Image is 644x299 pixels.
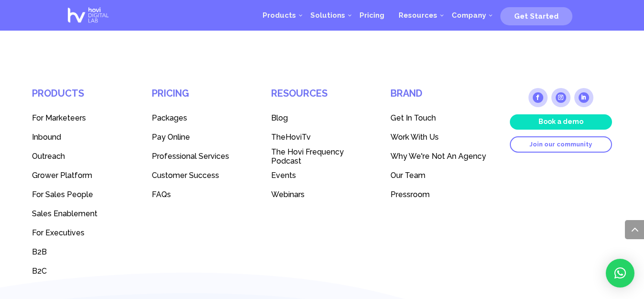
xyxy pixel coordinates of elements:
[452,11,486,20] span: Company
[271,109,373,128] a: Blog
[271,147,373,166] a: The Hovi Frequency Podcast
[271,113,288,122] span: Blog
[574,88,593,107] a: Follow on LinkedIn
[263,11,296,20] span: Products
[271,190,305,199] span: Webinars
[152,166,254,185] a: Customer Success
[391,185,493,204] a: Pressroom
[528,88,548,107] a: Follow on Facebook
[32,190,93,199] span: For Sales People
[310,11,345,20] span: Solutions
[391,88,493,109] h4: Brand
[391,171,425,180] span: Our Team
[510,114,612,130] a: Book a demo
[32,166,134,185] a: Grower Platform
[32,209,97,218] span: Sales Enablement
[391,133,439,142] span: Work With Us
[391,109,493,128] a: Get In Touch
[391,166,493,185] a: Our Team
[32,185,134,204] a: For Sales People
[551,88,570,107] a: Follow on Instagram
[152,109,254,128] a: Packages
[152,88,254,109] h4: Pricing
[32,228,84,237] span: For Executives
[359,11,384,20] span: Pricing
[391,147,493,166] a: Why We're Not An Agency
[391,1,444,30] a: Resources
[152,133,190,142] span: Pay Online
[32,171,92,180] span: Grower Platform
[399,11,437,20] span: Resources
[32,243,134,262] a: B2B
[391,128,493,147] a: Work With Us
[32,247,47,256] span: B2B
[32,113,86,122] span: For Marketeers
[32,152,65,161] span: Outreach
[32,133,61,142] span: Inbound
[500,8,572,22] a: Get Started
[271,88,373,109] h4: Resources
[510,136,612,153] a: Join our community
[152,171,219,180] span: Customer Success
[32,204,134,223] a: Sales Enablement
[271,147,344,166] span: The Hovi Frequency Podcast
[271,171,296,180] span: Events
[271,133,311,142] span: TheHoviTv
[32,128,134,147] a: Inbound
[152,185,254,204] a: FAQs
[152,113,187,122] span: Packages
[152,190,171,199] span: FAQs
[391,152,486,161] span: Why We're Not An Agency
[271,185,373,204] a: Webinars
[271,166,373,185] a: Events
[32,147,134,166] a: Outreach
[152,147,254,166] a: Professional Services
[32,223,134,243] a: For Executives
[444,1,493,30] a: Company
[271,128,373,147] a: TheHoviTv
[32,109,134,128] a: For Marketeers
[152,152,229,161] span: Professional Services
[391,190,430,199] span: Pressroom
[303,1,352,30] a: Solutions
[32,266,47,276] span: B2C
[352,1,391,30] a: Pricing
[514,12,559,21] span: Get Started
[152,128,254,147] a: Pay Online
[255,1,303,30] a: Products
[32,88,134,109] h4: Products
[32,262,134,281] a: B2C
[391,113,436,122] span: Get In Touch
